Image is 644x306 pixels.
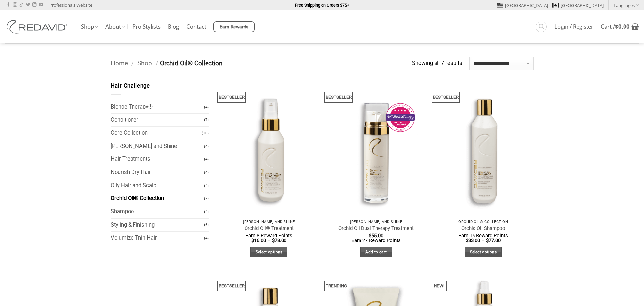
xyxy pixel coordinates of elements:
span: (10) [202,127,209,139]
a: Follow on TikTok [19,3,23,7]
a: Select options for “Orchid Oil Shampoo” [465,247,502,257]
span: / [131,59,134,67]
span: (4) [204,101,209,113]
span: Hair Challenge [111,83,150,89]
span: $ [369,233,371,239]
span: (4) [204,232,209,244]
a: [PERSON_NAME] and Shine [111,140,204,153]
a: Volumize Thin Hair [111,232,204,244]
bdi: 33.00 [466,238,480,243]
a: Blonde Therapy® [111,101,204,113]
a: Pro Stylists [133,21,161,33]
select: Shop order [469,57,534,70]
span: Earn 27 Reward Points [351,238,401,243]
a: Follow on Instagram [13,3,17,7]
a: Contact [186,21,206,33]
bdi: 0.00 [615,23,630,30]
span: Earn 8 Reward Points [246,233,292,239]
span: Cart / [601,24,630,29]
a: Blog [168,21,179,33]
a: Orchid Oil Dual Therapy Treatment [338,225,414,232]
a: Search [536,22,547,32]
a: About [105,21,125,33]
p: Orchid Oil® Collection [436,220,530,224]
p: [PERSON_NAME] and Shine [222,220,316,224]
bdi: 16.00 [251,238,266,243]
span: Earn Rewards [220,23,249,31]
span: (4) [204,141,209,152]
a: Orchid Oil Shampoo [461,225,505,232]
a: Follow on LinkedIn [32,3,36,7]
a: Orchid Oil® Collection [111,192,204,205]
a: [GEOGRAPHIC_DATA] [497,0,548,10]
a: Add to cart: “Orchid Oil Dual Therapy Treatment” [360,247,392,257]
a: [GEOGRAPHIC_DATA] [552,0,604,10]
span: (4) [204,153,209,165]
a: Follow on Twitter [26,3,30,7]
span: (7) [204,114,209,126]
a: Shop [137,59,152,67]
a: Follow on Facebook [6,3,10,7]
a: Earn Rewards [213,21,255,32]
span: (4) [204,180,209,192]
a: Core Collection [111,127,202,140]
img: REDAVID Salon Products | United States [5,20,71,34]
span: $ [251,238,254,243]
strong: Free Shipping on Orders $75+ [295,3,349,8]
a: Languages [614,0,639,10]
p: [PERSON_NAME] and Shine [329,220,423,224]
span: (4) [204,206,209,218]
span: / [156,59,158,67]
a: Styling & Finishing [111,219,204,232]
a: Home [111,59,128,67]
a: Orchid Oil® Treatment [245,225,294,232]
a: Login / Register [554,21,593,33]
p: Showing all 7 results [412,59,462,68]
a: Oily Hair and Scalp [111,179,204,192]
bdi: 78.00 [272,238,286,243]
span: $ [486,238,489,243]
span: – [481,238,485,243]
span: $ [272,238,275,243]
span: $ [466,238,468,243]
img: REDAVID Orchid Oil Dual Therapy ~ Award Winning Curl Care [326,82,427,216]
span: Earn 16 Reward Points [458,233,508,239]
a: Hair Treatments [111,153,204,166]
a: Follow on YouTube [39,3,43,7]
span: – [267,238,271,243]
span: (4) [204,167,209,178]
a: Shampoo [111,205,204,218]
img: REDAVID Orchid Oil Shampoo [433,82,534,216]
a: Shop [81,21,98,33]
img: REDAVID Orchid Oil Treatment 90ml [219,82,320,216]
span: Login / Register [554,24,593,29]
nav: Breadcrumb [111,58,412,68]
bdi: 77.00 [486,238,501,243]
span: (6) [204,219,209,231]
span: (7) [204,193,209,204]
a: Select options for “Orchid Oil® Treatment” [250,247,287,257]
a: Conditioner [111,114,204,127]
bdi: 55.00 [369,233,383,239]
span: $ [615,23,618,30]
a: View cart [601,20,639,34]
a: Nourish Dry Hair [111,166,204,179]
